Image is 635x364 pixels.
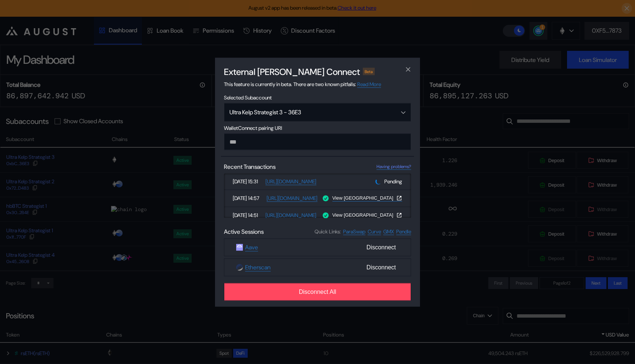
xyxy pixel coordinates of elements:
[224,227,264,235] span: Active Sessions
[364,241,399,253] span: Disconnect
[224,238,411,256] button: AaveAaveDisconnect
[233,212,263,219] span: [DATE] 14:51
[224,81,381,87] span: This feature is currently in beta. There are two known pitfalls:
[332,212,402,218] button: View [GEOGRAPHIC_DATA]
[363,68,375,75] div: Beta
[375,178,381,184] img: pending
[245,263,271,271] a: Etherscan
[315,228,341,235] span: Quick Links:
[364,261,399,273] span: Disconnect
[236,264,243,270] img: Etherscan
[236,244,243,250] img: Aave
[383,228,394,235] a: GMX
[267,194,317,201] a: [URL][DOMAIN_NAME]
[332,195,402,201] button: View [GEOGRAPHIC_DATA]
[233,195,264,201] span: [DATE] 14:57
[224,283,411,301] button: Disconnect All
[224,66,360,77] h2: External [PERSON_NAME] Connect
[375,178,402,185] div: Pending
[357,81,381,88] a: Read More
[402,63,414,75] button: close modal
[233,178,263,185] span: [DATE] 15:31
[266,211,316,219] a: [URL][DOMAIN_NAME]
[332,212,402,218] a: View [GEOGRAPHIC_DATA]
[224,94,411,101] span: Selected Subaccount
[396,228,411,235] a: Pendle
[343,228,365,235] a: ParaSwap
[224,258,411,276] button: EtherscanEtherscanDisconnect
[266,178,316,185] a: [URL][DOMAIN_NAME]
[224,124,411,131] span: WalletConnect pairing URI
[377,163,411,170] a: Having problems?
[299,288,336,295] span: Disconnect All
[332,195,402,201] a: View [GEOGRAPHIC_DATA]
[368,228,381,235] a: Curve
[229,108,386,116] div: Ultra Kelp Strategist 3 - 36E3
[224,103,411,121] button: Open menu
[224,163,276,170] span: Recent Transactions
[245,243,258,251] a: Aave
